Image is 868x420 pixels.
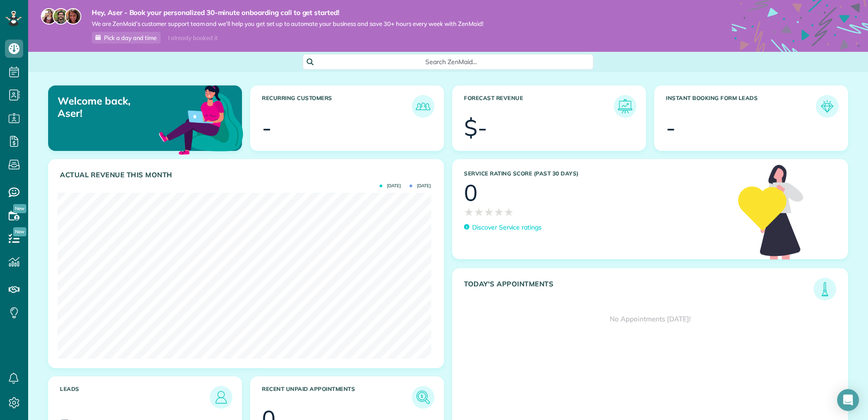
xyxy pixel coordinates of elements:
[53,8,69,25] img: jorge-587dff0eeaa6aab1f244e6dc62b8924c3b6ad411094392a53c71c6c4a576187d.jpg
[474,204,484,220] span: ★
[92,32,161,44] a: Pick a day and time
[65,8,81,25] img: michelle-19f622bdf1676172e81f8f8fba1fb50e276960ebfe0243fe18214015130c80e4.jpg
[262,386,412,409] h3: Recent unpaid appointments
[414,97,432,115] img: icon_recurring_customers-cf858462ba22bcd05b5a5880d41d6543d210077de5bb9ebc9590e49fd87d84ed.png
[41,8,57,25] img: maria-72a9807cf96188c08ef61303f053569d2e2a8a1cde33d635c8a3ac13582a053d.jpg
[414,388,432,406] img: icon_unpaid_appointments-47b8ce3997adf2238b356f14209ab4cced10bd1f174958f3ca8f1d0dd7fffeee.png
[13,227,26,236] span: New
[157,75,245,163] img: dashboard_welcome-42a62b7d889689a78055ac9021e634bf52bae3f8056760290aed330b23ab8690.png
[494,204,504,220] span: ★
[60,171,434,179] h3: Actual Revenue this month
[837,389,859,411] div: Open Intercom Messenger
[262,95,412,118] h3: Recurring Customers
[464,223,542,232] a: Discover Service ratings
[92,20,483,28] span: We are ZenMaid’s customer support team and we’ll help you get set up to automate your business an...
[409,184,431,188] span: [DATE]
[380,184,401,188] span: [DATE]
[262,116,271,139] div: -
[464,204,474,220] span: ★
[92,8,483,17] strong: Hey, Aser - Book your personalized 30-minute onboarding call to get started!
[504,204,514,220] span: ★
[464,116,487,139] div: $-
[816,280,834,298] img: icon_todays_appointments-901f7ab196bb0bea1936b74009e4eb5ffbc2d2711fa7634e0d609ed5ef32b18b.png
[484,204,494,220] span: ★
[163,32,223,44] div: I already booked it
[58,95,180,119] p: Welcome back, Aser!
[60,386,210,409] h3: Leads
[464,95,614,118] h3: Forecast Revenue
[472,223,542,232] p: Discover Service ratings
[212,388,230,406] img: icon_leads-1bed01f49abd5b7fead27621c3d59655bb73ed531f8eeb49469d10e621d6b896.png
[616,97,634,115] img: icon_forecast_revenue-8c13a41c7ed35a8dcfafea3cbb826a0462acb37728057bba2d056411b612bbbe.png
[13,204,26,213] span: New
[464,181,478,204] div: 0
[464,280,814,300] h3: Today's Appointments
[666,116,676,139] div: -
[818,97,836,115] img: icon_form_leads-04211a6a04a5b2264e4ee56bc0799ec3eb69b7e499cbb523a139df1d13a81ae0.png
[464,170,729,177] h3: Service Rating score (past 30 days)
[666,95,816,118] h3: Instant Booking Form Leads
[104,34,157,41] span: Pick a day and time
[453,300,848,338] div: No Appointments [DATE]!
